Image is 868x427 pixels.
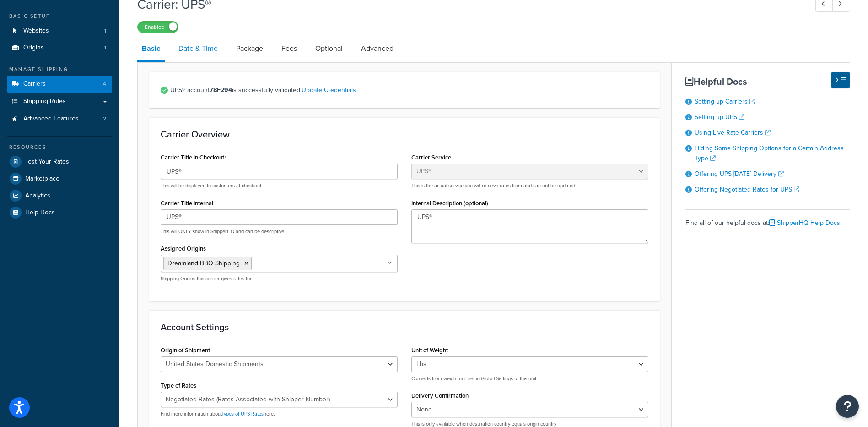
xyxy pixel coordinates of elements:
li: Advanced Features [7,110,112,127]
a: Shipping Rules [7,93,112,110]
span: 1 [104,27,106,35]
p: This is the actual service you will retrieve rates from and can not be updated [411,182,648,189]
h3: Carrier Overview [161,129,648,139]
label: Carrier Service [411,154,451,161]
a: Hiding Some Shipping Options for a Certain Address Type [695,143,844,163]
a: Offering UPS [DATE] Delivery [695,169,784,179]
span: Advanced Features [23,115,79,123]
a: Carriers4 [7,76,112,93]
h3: Helpful Docs [685,77,850,87]
a: Websites1 [7,22,112,39]
label: Delivery Confirmation [411,392,469,399]
textarea: UPS® [411,209,648,243]
label: Origin of Shipment [161,347,210,354]
button: Open Resource Center [836,395,859,418]
span: 4 [103,80,106,88]
a: Date & Time [174,38,222,60]
a: Help Docs [7,204,112,221]
a: Offering Negotiated Rates for UPS [695,185,799,194]
p: Converts from weight unit set in Global Settings to this unit [411,375,648,382]
a: Analytics [7,187,112,204]
span: Carriers [23,80,46,88]
a: Update Credentials [302,85,356,95]
a: Advanced [356,38,398,60]
span: 1 [104,44,106,52]
label: Assigned Origins [161,245,206,252]
div: Resources [7,143,112,151]
li: Carriers [7,76,112,93]
strong: 78F294 [210,85,232,95]
span: Test Your Rates [25,158,69,166]
label: Enabled [138,22,178,33]
p: Shipping Origins this carrier gives rates for [161,275,398,282]
label: Type of Rates [161,382,196,389]
div: Manage Shipping [7,66,112,73]
button: Hide Help Docs [831,72,850,88]
a: ShipperHQ Help Docs [769,218,840,228]
label: Internal Description (optional) [411,200,488,207]
span: Analytics [25,192,50,200]
span: Dreamland BBQ Shipping [167,258,240,268]
h3: Account Settings [161,322,648,332]
p: This will be displayed to customers at checkout [161,182,398,189]
div: Find all of our helpful docs at: [685,209,850,230]
span: Help Docs [25,209,55,217]
a: Setting up Carriers [695,97,755,106]
a: Test Your Rates [7,153,112,170]
span: Marketplace [25,175,59,183]
span: 2 [103,115,106,123]
p: Find more information about here. [161,411,398,417]
a: Using Live Rate Carriers [695,128,771,137]
p: This will ONLY show in ShipperHQ and can be descriptive [161,228,398,235]
label: Unit of Weight [411,347,448,354]
li: Origins [7,39,112,56]
a: Types of UPS Rates [221,410,264,417]
a: Advanced Features2 [7,110,112,127]
a: Basic [137,38,165,62]
a: Setting up UPS [695,112,744,122]
a: Marketplace [7,170,112,187]
a: Package [232,38,268,60]
div: Basic Setup [7,12,112,20]
a: Fees [277,38,302,60]
a: Origins1 [7,39,112,56]
label: Carrier Title in Checkout [161,154,226,161]
label: Carrier Title Internal [161,200,213,207]
a: Optional [311,38,347,60]
span: Shipping Rules [23,98,66,105]
li: Websites [7,22,112,39]
span: Websites [23,27,49,35]
span: UPS® account is successfully validated. [170,84,648,97]
span: Origins [23,44,44,52]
